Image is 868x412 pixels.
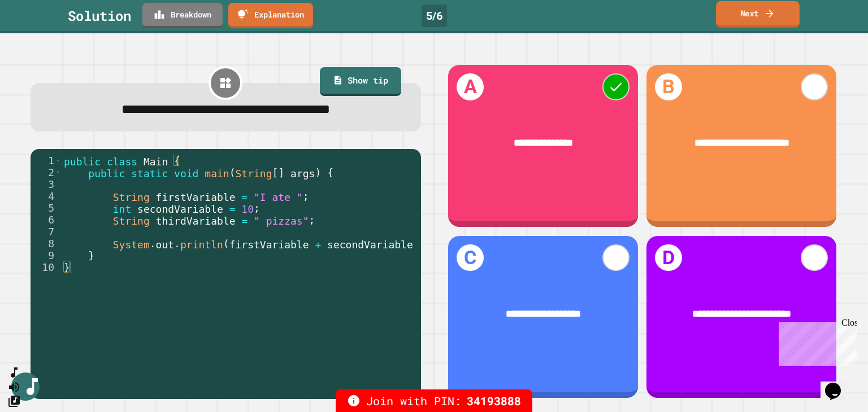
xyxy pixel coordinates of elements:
a: Next [716,1,800,28]
div: Solution [68,6,131,26]
span: Toggle code folding, rows 2 through 9 [55,166,61,178]
h1: C [457,244,484,271]
span: 34193888 [467,392,521,409]
h1: B [655,73,682,100]
iframe: chat widget [774,318,857,366]
button: SpeedDial basic example [7,366,21,380]
div: 4 [31,190,62,202]
div: 2 [31,166,62,178]
h1: A [457,73,484,100]
span: Toggle code folding, rows 1 through 10 [55,155,61,166]
button: Mute music [7,380,21,394]
a: Breakdown [142,3,223,28]
a: Show tip [320,67,401,97]
div: 9 [31,249,62,261]
a: Explanation [228,3,313,28]
div: 5 [31,202,62,214]
div: 10 [31,261,62,273]
div: 6 [31,214,62,226]
button: Change Music [7,394,21,408]
div: 8 [31,238,62,249]
div: Chat with us now!Close [5,5,78,72]
div: 7 [31,226,62,238]
div: 1 [31,155,62,166]
div: 3 [31,178,62,190]
iframe: chat widget [821,367,857,401]
div: Join with PIN: [336,389,532,412]
h1: D [655,244,682,271]
div: 5 / 6 [422,5,447,27]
